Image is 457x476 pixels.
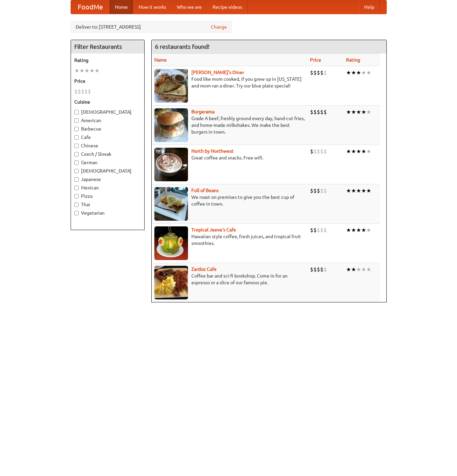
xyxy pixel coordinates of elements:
[317,108,320,116] li: $
[191,227,236,232] b: Tropical Jeeve's Cafe
[320,226,323,234] li: $
[351,266,356,273] li: ★
[313,108,317,116] li: $
[81,88,84,95] li: $
[74,169,79,173] input: [DEMOGRAPHIC_DATA]
[74,78,141,84] h5: Price
[154,194,305,207] p: We roast on premises to give you the best cup of coffee in town.
[74,125,141,132] label: Barbecue
[366,187,371,194] li: ★
[74,184,141,191] label: Mexican
[366,69,371,76] li: ★
[313,226,317,234] li: $
[154,76,305,89] p: Food like mom cooked, if you grew up in [US_STATE] and mom ran a diner. Try our blue plate special!
[313,266,317,273] li: $
[320,187,323,194] li: $
[313,187,317,194] li: $
[366,226,371,234] li: ★
[359,0,380,14] a: Help
[84,67,89,74] li: ★
[154,69,188,103] img: sallys.jpg
[191,266,217,272] a: Zardoz Cafe
[366,108,371,116] li: ★
[71,40,144,53] h4: Filter Restaurants
[207,0,247,14] a: Recipe videos
[356,266,361,273] li: ★
[361,148,366,155] li: ★
[310,226,313,234] li: $
[74,151,141,157] label: Czech / Slovak
[74,110,79,114] input: [DEMOGRAPHIC_DATA]
[154,154,305,161] p: Great coffee and snacks. Free wifi.
[366,148,371,155] li: ★
[74,57,141,64] h5: Rating
[313,69,317,76] li: $
[323,266,327,273] li: $
[191,148,234,154] a: North by Northwest
[323,226,327,234] li: $
[346,226,351,234] li: ★
[320,148,323,155] li: $
[74,176,141,183] label: Japanese
[346,148,351,155] li: ★
[191,109,215,114] a: Burgerama
[351,108,356,116] li: ★
[346,69,351,76] li: ★
[351,226,356,234] li: ★
[351,187,356,194] li: ★
[74,203,79,207] input: Thai
[74,127,79,131] input: Barbecue
[84,88,88,95] li: $
[154,115,305,135] p: Grade A beef, freshly ground every day, hand-cut fries, and home-made milkshakes. We make the bes...
[346,108,351,116] li: ★
[356,148,361,155] li: ★
[94,67,100,74] li: ★
[361,108,366,116] li: ★
[356,69,361,76] li: ★
[323,187,327,194] li: $
[74,177,79,182] input: Japanese
[320,69,323,76] li: $
[74,186,79,190] input: Mexican
[89,67,94,74] li: ★
[310,108,313,116] li: $
[71,21,232,33] div: Deliver to: [STREET_ADDRESS]
[88,88,91,95] li: $
[154,148,188,181] img: north.jpg
[71,0,110,14] a: FoodMe
[74,117,141,124] label: American
[366,266,371,273] li: ★
[317,69,320,76] li: $
[191,70,244,75] a: [PERSON_NAME]'s Diner
[361,69,366,76] li: ★
[346,57,360,63] a: Rating
[317,226,320,234] li: $
[310,148,313,155] li: $
[356,187,361,194] li: ★
[74,142,141,149] label: Chinese
[346,187,351,194] li: ★
[154,266,188,299] img: zardoz.jpg
[74,88,78,95] li: $
[74,152,79,156] input: Czech / Slovak
[361,266,366,273] li: ★
[154,108,188,142] img: burgerama.jpg
[361,187,366,194] li: ★
[74,109,141,115] label: [DEMOGRAPHIC_DATA]
[110,0,133,14] a: Home
[356,226,361,234] li: ★
[74,67,79,74] li: ★
[154,233,305,247] p: Hawaiian style coffee, fresh juices, and tropical fruit smoothies.
[74,99,141,105] h5: Cuisine
[154,187,188,221] img: beans.jpg
[317,148,320,155] li: $
[346,266,351,273] li: ★
[74,210,141,216] label: Vegetarian
[74,144,79,148] input: Chinese
[351,69,356,76] li: ★
[172,0,207,14] a: Who we are
[133,0,172,14] a: How it works
[74,135,79,140] input: Cafe
[79,67,84,74] li: ★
